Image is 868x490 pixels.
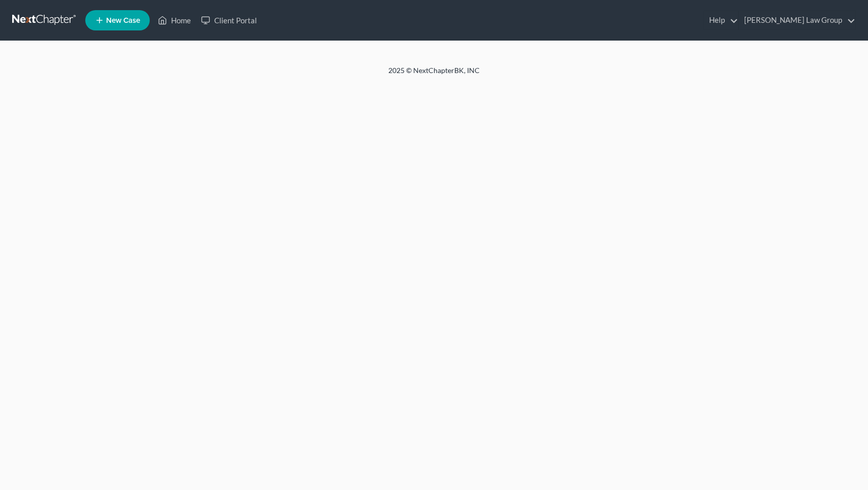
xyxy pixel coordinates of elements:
[704,11,738,29] a: Help
[196,11,262,29] a: Client Portal
[153,11,196,29] a: Home
[85,10,150,30] new-legal-case-button: New Case
[145,65,723,84] div: 2025 © NextChapterBK, INC
[739,11,855,29] a: [PERSON_NAME] Law Group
